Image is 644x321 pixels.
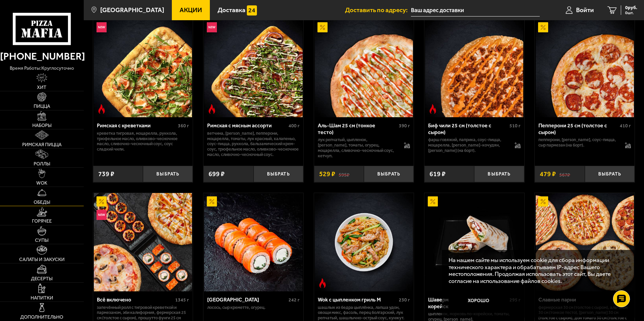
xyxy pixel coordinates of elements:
img: 15daf4d41897b9f0e9f617042186c801.svg [247,5,257,15]
div: [GEOGRAPHIC_DATA] [207,296,287,303]
a: АкционныйСлавные парни [535,193,635,291]
span: Напитки [31,296,53,300]
span: Десерты [31,277,52,281]
img: Акционный [428,196,438,206]
span: Обеды [34,200,50,205]
button: Выбрать [364,166,414,182]
button: Хорошо [449,291,509,311]
img: Острое блюдо [97,104,107,114]
button: Выбрать [585,166,635,182]
a: НовинкаОстрое блюдоРимская с креветками [93,19,193,117]
a: АкционныйАль-Шам 25 см (тонкое тесто) [314,19,414,117]
span: 400 г [289,123,300,129]
img: Острое блюдо [207,104,217,114]
img: Wok с цыпленком гриль M [315,193,413,291]
a: АкционныйШаверма с морковью по-корейски [424,193,524,291]
button: Выбрать [143,166,193,182]
img: Акционный [538,22,548,32]
p: креветка тигровая, моцарелла, руккола, трюфельное масло, оливково-чесночное масло, сливочно-чесно... [97,131,189,152]
img: Филадельфия [204,193,302,291]
span: 410 г [620,123,631,129]
input: Ваш адрес доставки [411,4,540,17]
img: Римская с креветками [94,19,192,117]
span: Пицца [34,104,50,109]
img: Новинка [97,210,107,220]
img: Шаверма с морковью по-корейски [425,193,523,291]
div: Пепперони 25 см (толстое с сыром) [538,122,618,135]
span: Хит [37,85,46,90]
img: Всё включено [94,193,192,291]
a: Острое блюдоWok с цыпленком гриль M [314,193,414,291]
span: Супы [35,238,48,243]
p: На нашем сайте мы используем cookie для сбора информации технического характера и обрабатываем IP... [449,257,624,285]
span: 699 ₽ [209,171,225,178]
span: 390 г [399,123,410,129]
p: пепперони, [PERSON_NAME], соус-пицца, сыр пармезан (на борт). [538,137,618,148]
span: Доставка [218,7,245,13]
p: лук репчатый, цыпленок, [PERSON_NAME], томаты, огурец, моцарелла, сливочно-чесночный соус, кетчуп. [318,137,397,159]
span: [GEOGRAPHIC_DATA] [100,7,164,13]
button: Выбрать [254,166,303,182]
a: АкционныйФиладельфия [203,193,303,291]
a: НовинкаОстрое блюдоРимская с мясным ассорти [203,19,303,117]
img: Новинка [97,22,107,32]
span: 529 ₽ [319,171,335,178]
img: Римская с мясным ассорти [204,19,302,117]
span: 230 г [399,297,410,303]
a: АкционныйНовинкаВсё включено [93,193,193,291]
s: 567 ₽ [559,171,570,178]
img: Аль-Шам 25 см (тонкое тесто) [315,19,413,117]
img: Акционный [538,196,548,206]
span: Доставить по адресу: [345,7,411,13]
s: 595 ₽ [339,171,349,178]
div: Биф чили 25 см (толстое с сыром) [428,122,508,135]
span: 1345 г [175,297,189,303]
p: фарш говяжий, паприка, соус-пицца, моцарелла, [PERSON_NAME]-кочудян, [PERSON_NAME] (на борт). [428,137,508,153]
p: шашлык из бедра цыплёнка, лапша удон, овощи микс, фасоль, перец болгарский, лук репчатый, шашлычн... [318,305,410,321]
span: Салаты и закуски [19,257,65,262]
img: Акционный [207,196,217,206]
img: Славные парни [536,193,634,291]
img: Острое блюдо [317,278,328,288]
span: 510 г [509,123,521,129]
a: АкционныйПепперони 25 см (толстое с сыром) [535,19,635,117]
span: Войти [576,7,594,13]
img: Акционный [97,196,107,206]
span: Горячее [32,219,52,224]
img: Акционный [317,22,328,32]
div: Аль-Шам 25 см (тонкое тесто) [318,122,397,135]
span: Роллы [34,162,50,166]
img: Острое блюдо [428,104,438,114]
span: 739 ₽ [98,171,114,178]
span: 360 г [178,123,189,129]
div: Всё включено [97,296,174,303]
span: 0 шт. [625,11,637,15]
span: 0 руб. [625,5,637,10]
span: WOK [36,181,47,186]
p: ветчина, [PERSON_NAME], пепперони, моцарелла, томаты, лук красный, халапеньо, соус-пицца, руккола... [207,131,300,158]
span: 619 ₽ [429,171,446,178]
button: Выбрать [474,166,524,182]
div: Шаверма с морковью по-корейски [428,296,508,309]
span: 479 ₽ [540,171,556,178]
img: Биф чили 25 см (толстое с сыром) [425,19,523,117]
img: Новинка [207,22,217,32]
div: Римская с мясным ассорти [207,122,287,129]
span: Акции [180,7,202,13]
img: Пепперони 25 см (толстое с сыром) [536,19,634,117]
p: лосось, Сыр креметте, огурец. [207,305,300,310]
span: Римская пицца [22,142,62,147]
span: Дополнительно [20,315,63,320]
span: 242 г [289,297,300,303]
span: Наборы [32,123,51,128]
div: Римская с креветками [97,122,177,129]
a: Острое блюдоБиф чили 25 см (толстое с сыром) [424,19,524,117]
div: Wok с цыпленком гриль M [318,296,397,303]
